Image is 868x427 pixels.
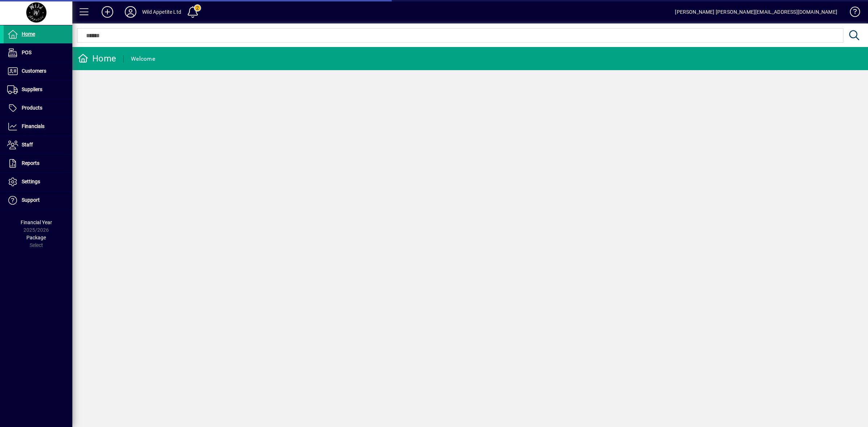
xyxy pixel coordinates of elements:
[22,197,40,203] span: Support
[4,173,72,191] a: Settings
[675,6,837,18] div: [PERSON_NAME] [PERSON_NAME][EMAIL_ADDRESS][DOMAIN_NAME]
[22,105,42,111] span: Products
[26,235,46,240] span: Package
[4,44,72,62] a: POS
[142,6,181,18] div: Wild Appetite Ltd
[22,123,44,129] span: Financials
[4,154,72,172] a: Reports
[131,53,155,65] div: Welcome
[22,179,40,184] span: Settings
[4,99,72,117] a: Products
[4,191,72,209] a: Support
[78,53,116,64] div: Home
[96,5,119,18] button: Add
[4,118,72,136] a: Financials
[4,136,72,154] a: Staff
[21,219,52,225] span: Financial Year
[22,50,31,55] span: POS
[844,1,859,25] a: Knowledge Base
[22,31,35,37] span: Home
[4,81,72,99] a: Suppliers
[119,5,142,18] button: Profile
[22,142,33,148] span: Staff
[4,62,72,80] a: Customers
[22,160,39,166] span: Reports
[22,68,46,74] span: Customers
[22,86,42,92] span: Suppliers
